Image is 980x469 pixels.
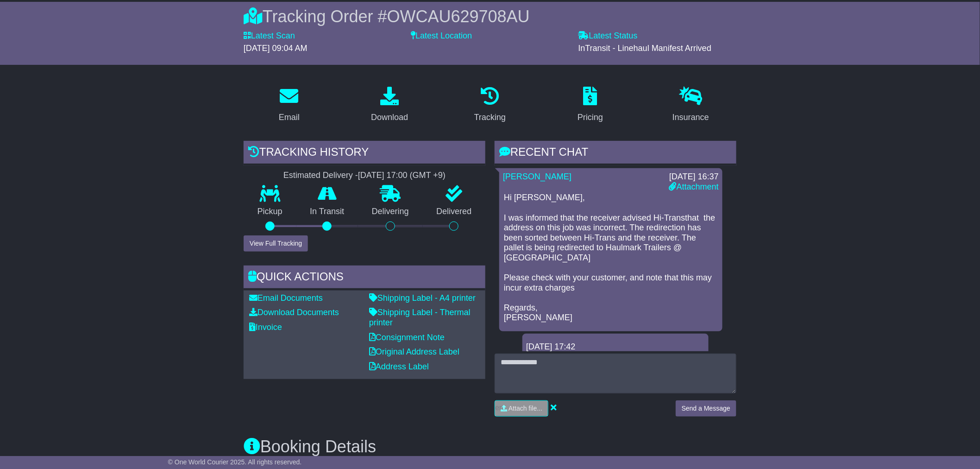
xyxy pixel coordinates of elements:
a: Download Documents [249,308,339,317]
div: [DATE] 17:00 (GMT +9) [358,171,446,181]
div: [DATE] 16:37 [669,172,719,182]
label: Latest Location [411,31,472,41]
span: InTransit - Linehaul Manifest Arrived [578,44,711,53]
div: RECENT CHAT [495,141,736,166]
div: Email [279,111,300,124]
a: Pricing [572,83,609,127]
div: Estimated Delivery - [244,171,485,181]
div: Insurance [672,111,709,124]
label: Latest Scan [244,31,295,41]
a: Original Address Label [369,347,459,356]
a: Email [273,83,306,127]
a: Shipping Label - A4 printer [369,293,476,303]
a: Tracking [468,83,512,127]
span: OWCAU629708AU [387,7,530,26]
label: Latest Status [578,31,638,41]
a: Download [365,83,414,127]
div: Tracking history [244,141,485,166]
div: Tracking [474,111,506,124]
a: Invoice [249,323,282,332]
div: Download [371,111,408,124]
a: Consignment Note [369,333,445,342]
a: Attachment [669,182,719,191]
span: © One World Courier 2025. All rights reserved. [168,458,302,466]
div: Tracking Order # [244,6,736,26]
a: Email Documents [249,293,323,303]
h3: Booking Details [244,437,736,456]
p: Delivering [358,207,423,217]
div: Quick Actions [244,266,485,291]
p: Delivered [423,207,486,217]
a: Shipping Label - Thermal printer [369,308,471,327]
button: View Full Tracking [244,235,308,252]
a: Address Label [369,362,429,371]
div: Pricing [578,111,603,124]
p: Pickup [244,207,296,217]
a: Insurance [666,83,715,127]
div: [DATE] 17:42 [526,342,705,352]
span: [DATE] 09:04 AM [244,44,308,53]
a: [PERSON_NAME] [503,172,572,181]
button: Send a Message [676,400,736,417]
p: Hi [PERSON_NAME], I was informed that the receiver advised Hi-Transthat the address on this job w... [504,193,718,323]
p: In Transit [296,207,358,217]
